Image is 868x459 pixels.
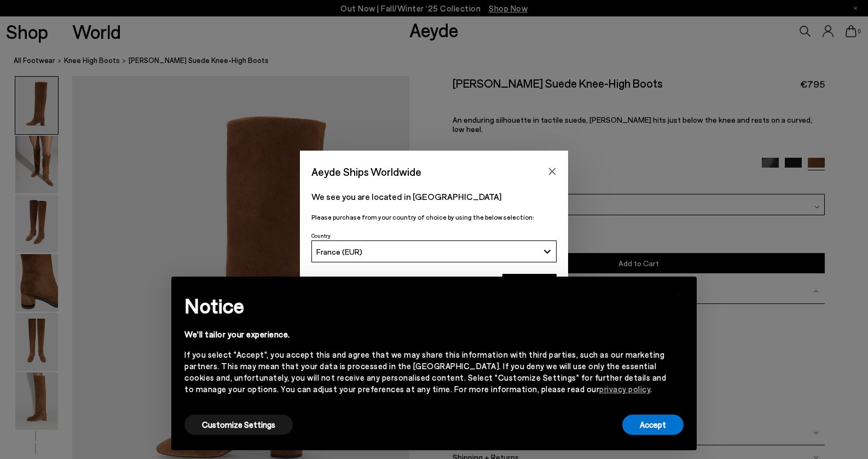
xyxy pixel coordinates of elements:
[316,247,362,256] span: France (EUR)
[675,285,683,301] span: ×
[544,163,560,180] button: Close
[311,190,557,203] p: We see you are located in [GEOGRAPHIC_DATA]
[311,162,421,181] span: Aeyde Ships Worldwide
[184,415,293,435] button: Customize Settings
[184,291,666,320] h2: Notice
[311,212,557,222] p: Please purchase from your country of choice by using the below selection:
[622,415,684,435] button: Accept
[184,349,666,395] div: If you select "Accept", you accept this and agree that we may share this information with third p...
[666,280,692,306] button: Close this notice
[311,232,331,239] span: Country
[599,384,650,394] a: privacy policy
[184,329,666,340] div: We'll tailor your experience.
